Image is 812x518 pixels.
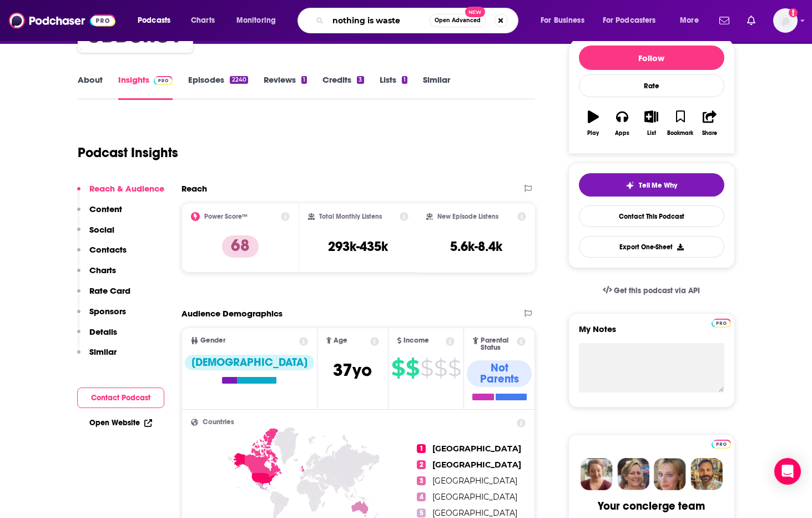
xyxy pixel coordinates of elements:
[579,74,724,97] div: Rate
[448,359,461,377] span: $
[437,213,498,220] h2: New Episode Listens
[77,326,117,347] button: Details
[773,8,798,33] span: Logged in as shcarlos
[614,286,700,295] span: Get this podcast via API
[579,205,724,227] a: Contact This Podcast
[118,74,173,100] a: InsightsPodchaser Pro
[712,440,731,449] img: Podchaser Pro
[615,130,629,137] div: Apps
[222,235,259,258] p: 68
[579,324,724,343] label: My Notes
[77,204,122,224] button: Content
[417,476,426,485] span: 3
[77,346,117,367] button: Similar
[77,183,164,204] button: Reach & Audience
[417,444,426,453] span: 1
[204,213,248,220] h2: Power Score™
[230,76,248,84] div: 2240
[450,238,502,255] h3: 5.6k-8.4k
[715,11,734,30] a: Show notifications dropdown
[130,12,185,29] button: open menu
[712,438,731,449] a: Pro website
[89,306,126,316] p: Sponsors
[77,244,127,265] button: Contacts
[328,12,430,29] input: Search podcasts, credits, & more...
[236,13,276,28] span: Monitoring
[89,224,114,235] p: Social
[229,12,290,29] button: open menu
[301,76,307,84] div: 1
[533,12,598,29] button: open menu
[789,8,798,17] svg: Add a profile image
[773,8,798,33] button: Show profile menu
[579,46,724,70] button: Follow
[481,337,515,351] span: Parental Status
[598,499,705,513] div: Your concierge team
[264,74,307,100] a: Reviews1
[667,130,693,137] div: Bookmark
[77,388,164,408] button: Contact Podcast
[77,265,116,285] button: Charts
[680,13,699,28] span: More
[417,492,426,501] span: 4
[406,359,419,377] span: $
[423,74,450,100] a: Similar
[89,418,152,428] a: Open Website
[434,359,447,377] span: $
[467,360,532,387] div: Not Parents
[587,130,599,137] div: Play
[420,359,433,377] span: $
[435,18,481,23] span: Open Advanced
[322,74,364,100] a: Credits3
[357,76,364,84] div: 3
[89,326,117,337] p: Details
[596,12,672,29] button: open menu
[334,337,347,344] span: Age
[89,285,130,296] p: Rate Card
[639,181,677,190] span: Tell Me Why
[579,236,724,258] button: Export One-Sheet
[594,277,709,304] a: Get this podcast via API
[432,508,517,518] span: [GEOGRAPHIC_DATA]
[702,130,717,137] div: Share
[203,419,234,426] span: Countries
[380,74,407,100] a: Lists1
[672,12,713,29] button: open menu
[89,183,164,194] p: Reach & Audience
[417,509,426,517] span: 5
[319,213,382,220] h2: Total Monthly Listens
[417,460,426,469] span: 2
[579,173,724,197] button: tell me why sparkleTell Me Why
[9,10,115,31] img: Podchaser - Follow, Share and Rate Podcasts
[185,355,314,370] div: [DEMOGRAPHIC_DATA]
[430,14,486,27] button: Open AdvancedNew
[773,8,798,33] img: User Profile
[181,308,283,319] h2: Audience Demographics
[774,458,801,485] div: Open Intercom Messenger
[391,359,405,377] span: $
[579,103,608,143] button: Play
[328,238,388,255] h3: 293k-435k
[712,319,731,328] img: Podchaser Pro
[432,444,521,454] span: [GEOGRAPHIC_DATA]
[432,492,517,502] span: [GEOGRAPHIC_DATA]
[617,458,649,490] img: Barbara Profile
[541,13,584,28] span: For Business
[402,76,407,84] div: 1
[89,244,127,255] p: Contacts
[78,144,178,161] h1: Podcast Insights
[637,103,665,143] button: List
[432,460,521,470] span: [GEOGRAPHIC_DATA]
[89,346,117,357] p: Similar
[138,13,170,28] span: Podcasts
[432,476,517,486] span: [GEOGRAPHIC_DATA]
[690,458,723,490] img: Jon Profile
[200,337,225,344] span: Gender
[647,130,656,137] div: List
[184,12,221,29] a: Charts
[191,13,215,28] span: Charts
[608,103,637,143] button: Apps
[154,76,173,85] img: Podchaser Pro
[333,359,372,381] span: 37 yo
[89,204,122,214] p: Content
